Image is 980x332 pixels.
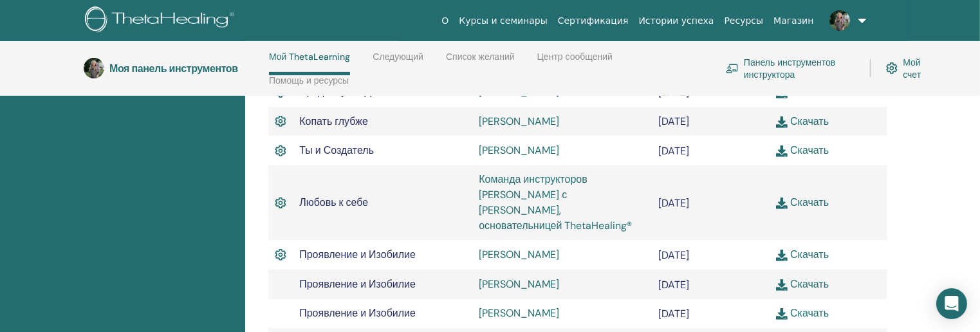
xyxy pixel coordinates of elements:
[479,306,559,320] a: [PERSON_NAME]
[886,60,898,77] img: cog.svg
[744,57,835,80] font: Панель инструментов инструктора
[275,195,286,212] img: Активный сертификат
[658,278,689,291] font: [DATE]
[479,85,559,98] a: [PERSON_NAME]
[275,246,286,263] img: Активный сертификат
[299,143,374,157] font: Ты и Создатель
[269,51,350,75] a: Мой ThetaLearning
[275,143,286,160] img: Активный сертификат
[726,64,739,73] img: chalkboard-teacher.svg
[776,196,829,209] a: Скачать
[299,196,368,209] font: Любовь к себе
[373,51,423,62] font: Следующий
[109,62,238,75] font: Моя панель инструментов
[658,307,689,320] font: [DATE]
[479,143,559,157] a: [PERSON_NAME]
[658,144,689,158] font: [DATE]
[776,306,829,320] a: Скачать
[275,113,286,130] img: Активный сертификат
[479,115,559,128] a: [PERSON_NAME]
[459,15,548,26] font: Курсы и семинары
[776,145,788,157] img: download.svg
[479,248,559,261] a: [PERSON_NAME]
[790,196,829,209] font: Скачать
[269,75,349,86] font: Помощь и ресурсы
[441,15,448,26] font: О
[84,58,104,78] img: default.jpg
[776,279,788,291] img: download.svg
[658,196,689,210] font: [DATE]
[373,51,423,72] a: Следующий
[829,10,850,31] img: default.jpg
[936,288,967,319] div: Open Intercom Messenger
[446,51,515,72] a: Список желаний
[269,51,350,62] font: Мой ThetaLearning
[479,277,559,291] a: [PERSON_NAME]
[85,6,239,35] img: logo.png
[773,15,813,26] font: Магазин
[726,54,855,82] a: Панель инструментов инструктора
[886,54,932,82] a: Мой счет
[776,277,829,291] a: Скачать
[790,143,829,157] font: Скачать
[776,85,829,98] a: Скачать
[776,115,829,128] a: Скачать
[903,57,921,80] font: Мой счет
[790,277,829,291] font: Скачать
[776,143,829,157] a: Скачать
[776,250,788,261] img: download.svg
[537,51,613,62] font: Центр сообщений
[725,15,764,26] font: Ресурсы
[299,115,368,128] font: Копать глубже
[790,306,829,320] font: Скачать
[299,85,385,98] font: Продвинутая ДНК
[537,51,613,72] a: Центр сообщений
[719,9,769,33] a: Ресурсы
[790,85,829,98] font: Скачать
[639,15,714,26] font: Истории успеха
[776,248,829,261] a: Скачать
[776,308,788,320] img: download.svg
[634,9,719,33] a: Истории успеха
[790,248,829,261] font: Скачать
[299,248,416,261] font: Проявление и Изобилие
[558,15,629,26] font: Сертификация
[299,277,416,291] font: Проявление и Изобилие
[436,9,454,33] a: О
[479,172,632,232] a: Команда инструкторов [PERSON_NAME] с [PERSON_NAME], основательницей ThetaHealing®
[269,75,349,96] a: Помощь и ресурсы
[299,306,416,320] font: Проявление и Изобилие
[446,51,515,62] font: Список желаний
[658,248,689,262] font: [DATE]
[776,116,788,128] img: download.svg
[553,9,634,33] a: Сертификация
[454,9,553,33] a: Курсы и семинары
[776,198,788,209] img: download.svg
[768,9,818,33] a: Магазин
[658,115,689,128] font: [DATE]
[790,115,829,128] font: Скачать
